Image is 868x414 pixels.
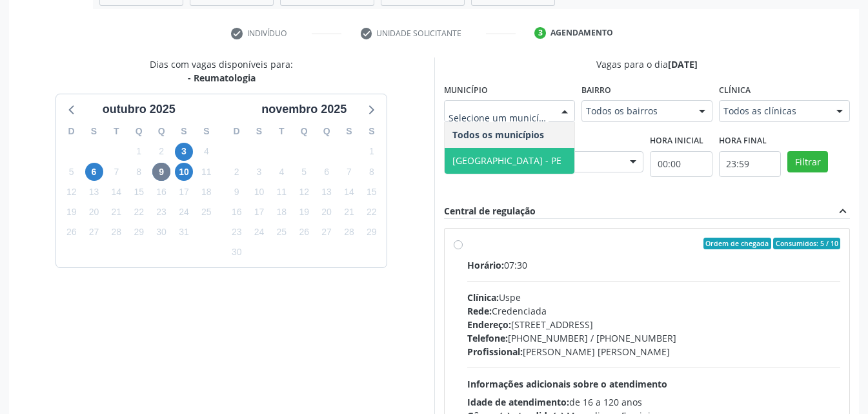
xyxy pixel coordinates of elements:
[272,223,290,242] span: terça-feira, 25 de novembro de 2025
[130,183,148,201] span: quarta-feira, 15 de outubro de 2025
[197,143,216,161] span: sábado, 4 de outubro de 2025
[197,203,216,222] span: sábado, 25 de outubro de 2025
[360,121,383,141] div: S
[128,121,150,141] div: Q
[444,80,488,100] label: Município
[130,223,148,242] span: quarta-feira, 29 de outubro de 2025
[175,143,193,161] span: sexta-feira, 3 de outubro de 2025
[318,223,336,242] span: quinta-feira, 27 de novembro de 2025
[467,332,508,344] span: Telefone:
[197,163,216,181] span: sábado, 11 de outubro de 2025
[85,223,103,242] span: segunda-feira, 27 de outubro de 2025
[130,143,148,161] span: quarta-feira, 1 de outubro de 2025
[150,121,173,141] div: Q
[363,183,381,201] span: sábado, 15 de novembro de 2025
[225,121,248,141] div: D
[107,163,125,181] span: terça-feira, 7 de outubro de 2025
[467,305,492,317] span: Rede:
[723,105,823,118] span: Todos as clínicas
[150,71,293,85] div: - Reumatologia
[452,154,561,167] span: [GEOGRAPHIC_DATA] - PE
[467,395,841,409] div: de 16 a 120 anos
[152,203,170,222] span: quinta-feira, 23 de outubro de 2025
[250,183,268,201] span: segunda-feira, 10 de novembro de 2025
[773,238,840,249] span: Consumidos: 5 / 10
[318,183,336,201] span: quinta-feira, 13 de novembro de 2025
[581,80,611,100] label: Bairro
[703,238,771,249] span: Ordem de chegada
[63,163,81,181] span: domingo, 5 de outubro de 2025
[152,143,170,161] span: quinta-feira, 2 de outubro de 2025
[107,203,125,222] span: terça-feira, 21 de outubro de 2025
[467,318,511,331] span: Endereço:
[248,121,270,141] div: S
[228,243,246,262] span: domingo, 30 de novembro de 2025
[173,121,196,141] div: S
[467,304,841,318] div: Credenciada
[272,163,290,181] span: terça-feira, 4 de novembro de 2025
[250,223,268,242] span: segunda-feira, 24 de novembro de 2025
[85,163,103,181] span: segunda-feira, 6 de outubro de 2025
[340,203,358,222] span: sexta-feira, 21 de novembro de 2025
[467,258,841,272] div: 07:30
[363,223,381,242] span: sábado, 29 de novembro de 2025
[363,143,381,161] span: sábado, 1 de novembro de 2025
[668,58,698,70] span: [DATE]
[444,204,536,218] div: Central de regulação
[228,163,246,181] span: domingo, 2 de novembro de 2025
[340,183,358,201] span: sexta-feira, 14 de novembro de 2025
[293,121,316,141] div: Q
[105,121,128,141] div: T
[272,183,290,201] span: terça-feira, 11 de novembro de 2025
[83,121,105,141] div: S
[340,163,358,181] span: sexta-feira, 7 de novembro de 2025
[318,163,336,181] span: quinta-feira, 6 de novembro de 2025
[250,203,268,222] span: segunda-feira, 17 de novembro de 2025
[719,151,782,177] input: Selecione o horário
[338,121,361,141] div: S
[719,131,767,151] label: Hora final
[295,163,313,181] span: quarta-feira, 5 de novembro de 2025
[97,101,181,118] div: outubro 2025
[586,105,686,118] span: Todos os bairros
[228,203,246,222] span: domingo, 16 de novembro de 2025
[452,129,544,141] span: Todos os municípios
[195,121,217,141] div: S
[719,80,751,100] label: Clínica
[175,203,193,222] span: sexta-feira, 24 de outubro de 2025
[152,183,170,201] span: quinta-feira, 16 de outubro de 2025
[107,183,125,201] span: terça-feira, 14 de outubro de 2025
[272,203,290,222] span: terça-feira, 18 de novembro de 2025
[340,223,358,242] span: sexta-feira, 28 de novembro de 2025
[63,183,81,201] span: domingo, 12 de outubro de 2025
[152,223,170,242] span: quinta-feira, 30 de outubro de 2025
[534,27,546,39] div: 3
[363,163,381,181] span: sábado, 8 de novembro de 2025
[467,378,667,390] span: Informações adicionais sobre o atendimento
[467,345,841,358] div: [PERSON_NAME] [PERSON_NAME]
[150,57,293,85] div: Dias com vagas disponíveis para:
[650,131,703,151] label: Hora inicial
[60,121,83,141] div: D
[197,183,216,201] span: sábado, 18 de outubro de 2025
[467,346,523,358] span: Profissional:
[256,101,352,118] div: novembro 2025
[295,223,313,242] span: quarta-feira, 26 de novembro de 2025
[467,331,841,345] div: [PHONE_NUMBER] / [PHONE_NUMBER]
[467,291,841,304] div: Uspe
[836,204,850,218] i: expand_less
[228,223,246,242] span: domingo, 23 de novembro de 2025
[650,151,712,177] input: Selecione o horário
[270,121,293,141] div: T
[467,396,569,408] span: Idade de atendimento:
[228,183,246,201] span: domingo, 9 de novembro de 2025
[130,163,148,181] span: quarta-feira, 8 de outubro de 2025
[63,203,81,222] span: domingo, 19 de outubro de 2025
[130,203,148,222] span: quarta-feira, 22 de outubro de 2025
[175,163,193,181] span: sexta-feira, 10 de outubro de 2025
[318,203,336,222] span: quinta-feira, 20 de novembro de 2025
[175,223,193,242] span: sexta-feira, 31 de outubro de 2025
[467,291,499,304] span: Clínica:
[85,183,103,201] span: segunda-feira, 13 de outubro de 2025
[152,163,170,181] span: quinta-feira, 9 de outubro de 2025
